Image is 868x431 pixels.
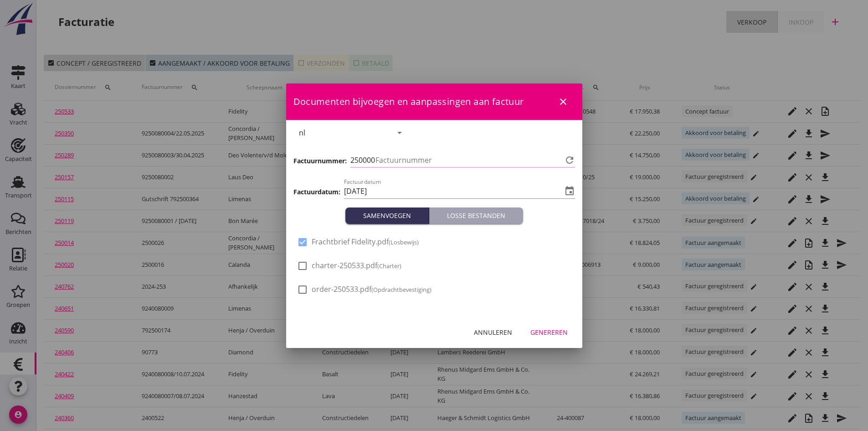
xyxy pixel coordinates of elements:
[312,237,419,247] span: Frachtbrief Fidelity.pdf
[467,324,519,341] button: Annuleren
[312,285,431,294] span: order-250533.pdf
[474,327,512,337] div: Annuleren
[530,327,568,337] div: Genereren
[350,155,375,166] span: 250000
[394,127,405,138] i: arrow_drop_down
[375,153,562,167] input: Factuurnummer
[377,262,401,270] small: (Charter)
[523,324,575,341] button: Genereren
[286,83,582,120] div: Documenten bijvoegen en aanpassingen aan factuur
[371,286,431,294] small: (Opdrachtbevestiging)
[299,129,305,137] div: nl
[312,261,401,270] span: charter-250533.pdf
[429,208,523,224] button: Losse bestanden
[433,211,519,220] div: Losse bestanden
[293,187,340,197] h3: Factuurdatum:
[349,211,425,220] div: Samenvoegen
[344,184,562,198] input: Factuurdatum
[389,238,419,246] small: (Losbewijs)
[558,96,569,107] i: close
[564,155,575,166] i: refresh
[293,156,347,166] h3: Factuurnummer:
[345,208,429,224] button: Samenvoegen
[564,186,575,197] i: event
